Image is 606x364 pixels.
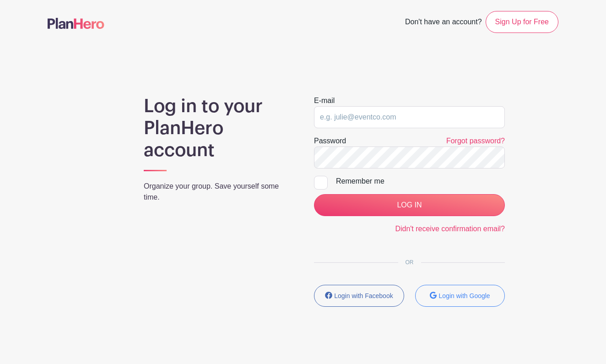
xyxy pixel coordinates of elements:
[439,292,490,299] small: Login with Google
[314,285,404,307] button: Login with Facebook
[446,137,505,145] a: Forgot password?
[334,292,393,299] small: Login with Facebook
[144,95,292,161] h1: Log in to your PlanHero account
[314,136,346,147] label: Password
[144,181,292,203] p: Organize your group. Save yourself some time.
[395,225,505,233] a: Didn't receive confirmation email?
[486,11,558,33] a: Sign Up for Free
[314,95,335,106] label: E-mail
[336,176,505,187] div: Remember me
[314,106,505,128] input: e.g. julie@eventco.com
[314,194,505,216] input: LOG IN
[398,259,421,266] span: OR
[405,13,482,33] span: Don't have an account?
[415,285,505,307] button: Login with Google
[48,18,104,29] img: logo-507f7623f17ff9eddc593b1ce0a138ce2505c220e1c5a4e2b4648c50719b7d32.svg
